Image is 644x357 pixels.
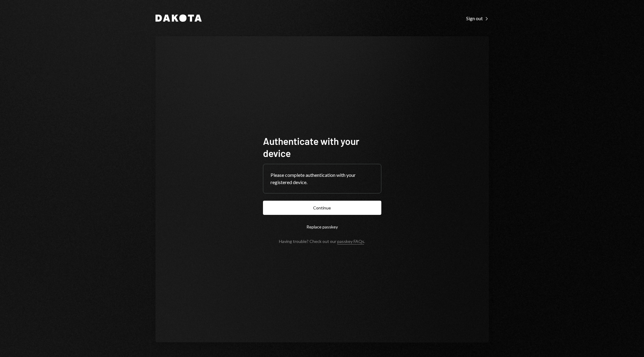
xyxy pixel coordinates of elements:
[271,171,374,186] div: Please complete authentication with your registered device.
[337,239,364,244] a: passkey FAQs
[466,15,489,21] a: Sign out
[279,239,365,244] div: Having trouble? Check out our .
[263,135,381,159] h1: Authenticate with your device
[263,201,381,215] button: Continue
[263,220,381,234] button: Replace passkey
